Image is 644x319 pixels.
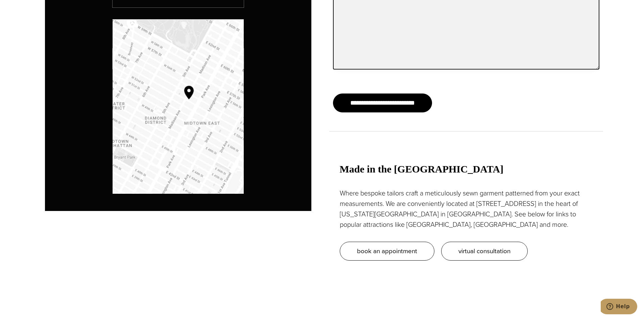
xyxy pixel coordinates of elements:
span: book an appointment [357,246,417,256]
iframe: Opens a widget where you can chat to one of our agents [601,299,637,316]
a: Map to Alan David Custom [113,19,244,194]
a: book an appointment [340,242,434,261]
a: virtual consultation [441,242,528,261]
img: Google map with pin showing Alan David location at Madison Avenue & 53rd Street NY [113,19,244,194]
span: virtual consultation [458,246,510,256]
strong: Made in the [GEOGRAPHIC_DATA] [340,163,504,175]
p: Where bespoke tailors craft a meticulously sewn garment patterned from your exact measurements. W... [340,188,593,230]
